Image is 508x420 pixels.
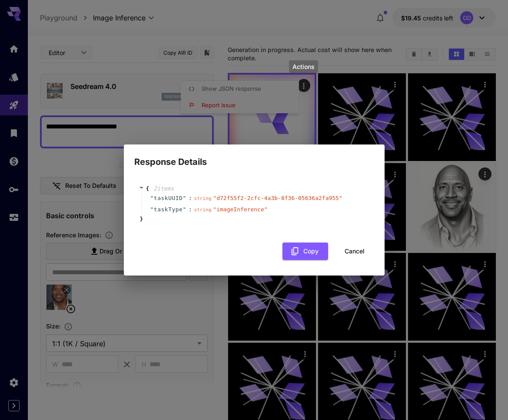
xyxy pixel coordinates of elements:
[146,184,149,193] span: {
[282,243,328,260] button: Copy
[183,206,186,213] span: "
[213,195,342,201] span: " d72f55f2-2cfc-4a3b-8f36-05636a2fa955 "
[153,185,174,192] span: 2 item s
[139,215,143,223] span: }
[194,196,212,201] span: string
[189,205,192,214] span: :
[154,194,183,203] span: taskUUID
[213,206,267,213] span: " imageInference "
[150,195,154,201] span: "
[335,243,374,260] button: Cancel
[124,144,385,169] h2: Response Details
[289,60,318,73] div: Actions
[150,206,154,213] span: "
[183,195,186,201] span: "
[194,207,212,213] span: string
[154,205,183,214] span: taskType
[189,194,192,203] span: :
